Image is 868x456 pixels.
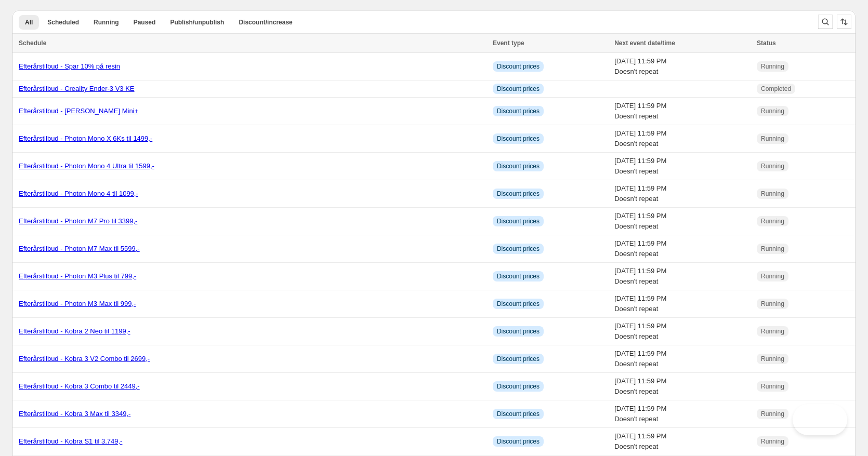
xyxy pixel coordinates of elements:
[497,300,540,308] span: Discount prices
[239,18,292,26] span: Discount/increase
[19,410,130,418] a: Efterårstilbud - Kobra 3 Max til 3349,-
[19,437,122,445] a: Efterårstilbud - Kobra S1 til 3.749,-
[497,410,540,418] span: Discount prices
[611,263,754,290] td: [DATE] 11:59 PM Doesn't repeat
[497,272,540,280] span: Discount prices
[611,345,754,373] td: [DATE] 11:59 PM Doesn't repeat
[761,62,784,71] span: Running
[19,217,137,225] a: Efterårstilbud - Photon M7 Pro til 3399,-
[793,404,847,435] iframe: Help Scout Beacon - Open
[497,62,540,71] span: Discount prices
[611,400,754,428] td: [DATE] 11:59 PM Doesn't repeat
[818,15,833,29] button: Search and filter results
[611,98,754,125] td: [DATE] 11:59 PM Doesn't repeat
[497,135,540,143] span: Discount prices
[497,437,540,446] span: Discount prices
[497,162,540,170] span: Discount prices
[19,190,138,197] a: Efterårstilbud - Photon Mono 4 til 1099,-
[611,373,754,400] td: [DATE] 11:59 PM Doesn't repeat
[134,18,156,26] span: Paused
[497,245,540,253] span: Discount prices
[497,190,540,198] span: Discount prices
[611,235,754,263] td: [DATE] 11:59 PM Doesn't repeat
[611,290,754,318] td: [DATE] 11:59 PM Doesn't repeat
[19,245,140,252] a: Efterårstilbud - Photon M7 Max til 5599,-
[611,208,754,235] td: [DATE] 11:59 PM Doesn't repeat
[497,107,540,115] span: Discount prices
[19,300,136,307] a: Efterårstilbud - Photon M3 Max til 999,-
[94,18,119,26] span: Running
[611,180,754,208] td: [DATE] 11:59 PM Doesn't repeat
[761,437,784,446] span: Running
[170,18,224,26] span: Publish/unpublish
[19,382,140,390] a: Efterårstilbud - Kobra 3 Combo til 2449,-
[761,107,784,115] span: Running
[497,217,540,225] span: Discount prices
[47,18,79,26] span: Scheduled
[761,217,784,225] span: Running
[611,318,754,345] td: [DATE] 11:59 PM Doesn't repeat
[497,355,540,363] span: Discount prices
[761,162,784,170] span: Running
[19,135,152,142] a: Efterårstilbud - Photon Mono X 6Ks til 1499,-
[761,190,784,198] span: Running
[761,135,784,143] span: Running
[611,153,754,180] td: [DATE] 11:59 PM Doesn't repeat
[761,410,784,418] span: Running
[493,39,524,47] span: Event type
[611,53,754,81] td: [DATE] 11:59 PM Doesn't repeat
[19,355,150,363] a: Efterårstilbud - Kobra 3 V2 Combo til 2699,-
[19,39,46,47] span: Schedule
[19,162,154,170] a: Efterårstilbud - Photon Mono 4 Ultra til 1599,-
[611,125,754,153] td: [DATE] 11:59 PM Doesn't repeat
[761,245,784,253] span: Running
[611,428,754,455] td: [DATE] 11:59 PM Doesn't repeat
[25,18,33,26] span: All
[19,107,138,115] a: Efterårstilbud - [PERSON_NAME] Mini+
[19,85,135,92] a: Efterårstilbud - Creality Ender-3 V3 KE
[757,39,776,47] span: Status
[19,62,120,70] a: Efterårstilbud - Spar 10% på resin
[614,39,675,47] span: Next event date/time
[19,272,136,280] a: Efterårstilbud - Photon M3 Plus til 799,-
[497,327,540,336] span: Discount prices
[497,85,540,93] span: Discount prices
[837,15,851,29] button: Sort the results
[686,250,853,404] iframe: Help Scout Beacon - Messages and Notifications
[19,327,130,335] a: Efterårstilbud - Kobra 2 Neo til 1199,-
[761,85,791,93] span: Completed
[497,382,540,391] span: Discount prices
